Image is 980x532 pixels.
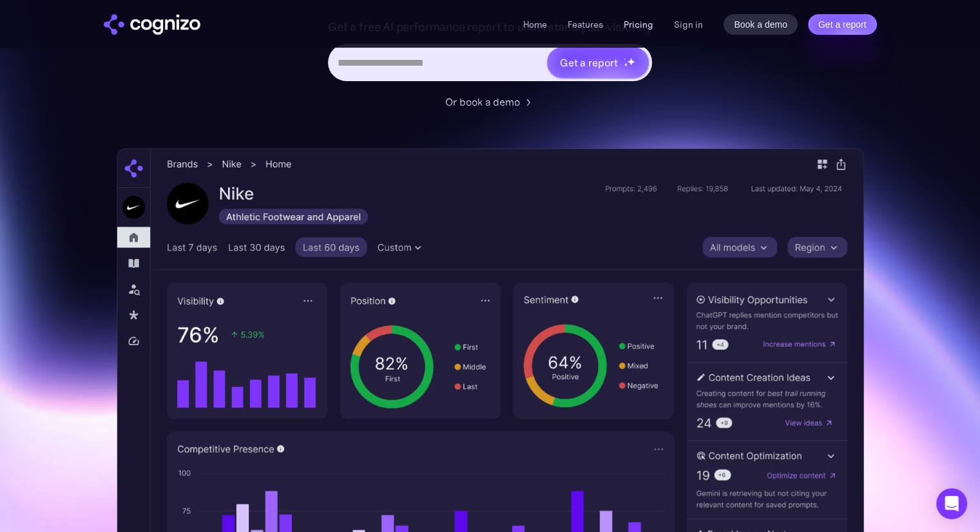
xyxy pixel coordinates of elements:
[445,94,535,109] a: Or book a demo
[627,57,635,66] img: star
[560,55,618,70] div: Get a report
[674,17,703,32] a: Sign in
[445,94,520,109] div: Or book a demo
[936,488,967,519] div: Open Intercom Messenger
[546,46,650,79] a: Get a reportstarstarstar
[523,19,547,30] a: Home
[808,14,877,35] a: Get a report
[328,17,652,88] form: Hero URL Input Form
[724,14,798,35] a: Book a demo
[624,58,626,60] img: star
[104,14,200,35] a: home
[104,14,200,35] img: cognizo logo
[624,19,653,30] a: Pricing
[568,19,603,30] a: Features
[624,62,628,67] img: star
